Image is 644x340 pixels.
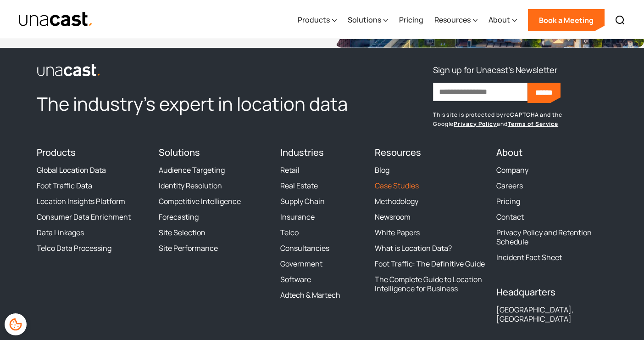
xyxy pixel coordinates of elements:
a: Book a Meeting [528,9,605,31]
a: Products [37,146,76,159]
h4: Headquarters [496,287,607,298]
div: Solutions [348,1,388,39]
a: home [18,11,93,28]
h2: The industry’s expert in location data [37,92,364,116]
a: link to the homepage [37,62,364,77]
a: Foot Traffic: The Definitive Guide [375,259,485,268]
img: Unacast text logo [18,11,93,28]
a: Supply Chain [280,197,325,206]
a: Foot Traffic Data [37,181,92,190]
a: Blog [375,165,389,175]
div: Cookie Preferences [5,313,27,335]
div: Resources [434,14,471,25]
div: Resources [434,1,477,39]
img: Search icon [615,15,626,26]
div: Products [298,1,337,39]
div: Products [298,14,330,25]
p: This site is protected by reCAPTCHA and the Google and [433,110,607,129]
a: What is Location Data? [375,244,452,253]
a: Retail [280,165,300,175]
div: Solutions [348,14,381,25]
a: Privacy Policy and Retention Schedule [496,228,607,246]
a: White Papers [375,228,420,237]
a: Methodology [375,197,418,206]
a: Global Location Data [37,165,106,175]
a: Privacy Policy [454,120,497,128]
a: Software [280,275,311,284]
a: Consultancies [280,244,329,253]
div: About [489,1,517,39]
a: Solutions [159,146,200,159]
a: The Complete Guide to Location Intelligence for Business [375,275,486,293]
a: Competitive Intelligence [159,197,241,206]
img: Unacast logo [37,63,101,77]
a: Newsroom [375,212,411,221]
div: About [489,14,510,25]
a: Government [280,259,322,268]
a: Forecasting [159,212,199,221]
h4: Resources [375,147,486,158]
a: Insurance [280,212,315,221]
a: Adtech & Martech [280,290,340,300]
a: Company [496,165,528,175]
a: Location Insights Platform [37,197,125,206]
h4: Industries [280,147,363,158]
a: Incident Fact Sheet [496,253,562,262]
a: Telco [280,228,299,237]
a: Pricing [399,1,423,39]
a: Real Estate [280,181,318,190]
a: Careers [496,181,523,190]
a: Telco Data Processing [37,244,111,253]
a: Consumer Data Enrichment [37,212,131,221]
div: [GEOGRAPHIC_DATA], [GEOGRAPHIC_DATA] [496,305,607,323]
h3: Sign up for Unacast's Newsletter [433,62,557,77]
a: Site Selection [159,228,205,237]
a: Case Studies [375,181,419,190]
a: Site Performance [159,244,218,253]
a: Pricing [496,197,520,206]
h4: About [496,147,607,158]
a: Data Linkages [37,228,84,237]
a: Contact [496,212,524,221]
a: Identity Resolution [159,181,222,190]
a: Audience Targeting [159,165,225,175]
a: Terms of Service [508,120,558,128]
